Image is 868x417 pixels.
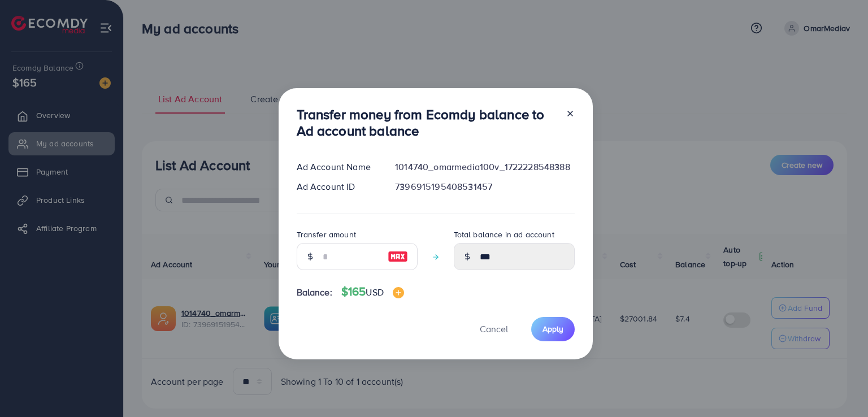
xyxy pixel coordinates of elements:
[466,317,522,341] button: Cancel
[297,286,332,299] span: Balance:
[386,160,583,173] div: 1014740_omarmedia100v_1722228548388
[386,180,583,193] div: 7396915195408531457
[542,323,563,335] span: Apply
[297,106,557,139] h3: Transfer money from Ecomdy balance to Ad account balance
[297,229,356,240] label: Transfer amount
[388,250,408,263] img: image
[341,285,404,299] h4: $165
[531,317,575,341] button: Apply
[288,180,387,193] div: Ad Account ID
[288,160,387,173] div: Ad Account Name
[366,286,383,298] span: USD
[454,229,554,240] label: Total balance in ad account
[820,366,860,409] iframe: Chat
[480,323,508,335] span: Cancel
[393,287,404,298] img: image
